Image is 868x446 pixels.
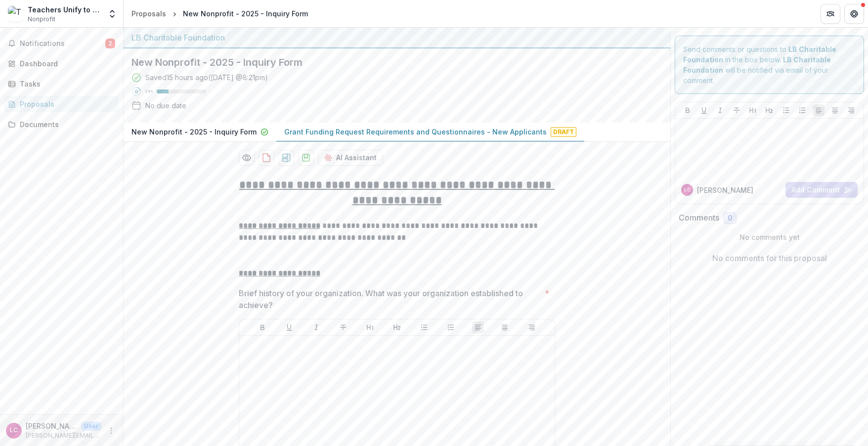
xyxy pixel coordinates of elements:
[298,150,314,166] button: download-proposal
[131,127,257,137] p: New Nonprofit - 2025 - Inquiry Form
[698,104,710,116] button: Underline
[257,321,268,333] button: Bold
[28,15,55,24] span: Nonprofit
[675,36,864,94] div: Send comments or questions to in the box below. will be notified via email of your comment.
[712,252,827,264] p: No comments for this proposal
[131,32,662,44] div: LB Charitable Foundation
[844,4,864,24] button: Get Help
[796,104,808,116] button: Ordered List
[4,36,119,51] button: Notifications2
[684,187,691,192] div: Lisa Cook
[28,4,101,15] div: Teachers Unify to End Gun Violence
[526,321,538,333] button: Align Right
[128,6,312,21] nav: breadcrumb
[747,104,759,116] button: Heading 1
[445,321,457,333] button: Ordered List
[145,72,268,83] div: Saved 15 hours ago ( [DATE] @ 8:21pm )
[310,321,322,333] button: Italicize
[259,150,274,166] button: download-proposal
[714,104,726,116] button: Italicize
[81,422,101,431] p: User
[183,8,308,19] div: New Nonprofit - 2025 - Inquiry Form
[821,4,840,24] button: Partners
[20,99,111,109] div: Proposals
[26,421,77,431] p: [PERSON_NAME]
[4,76,119,92] a: Tasks
[8,6,24,22] img: Teachers Unify to End Gun Violence
[4,116,119,133] a: Documents
[679,232,860,242] p: No comments yet
[145,100,186,111] div: No due date
[813,104,825,116] button: Align Left
[239,150,255,166] button: Preview 2f5f0330-f93e-4ade-91bf-96ff748970ac-1.pdf
[278,150,294,166] button: download-proposal
[105,4,119,24] button: Open entity switcher
[845,104,857,116] button: Align Right
[20,40,105,48] span: Notifications
[728,214,732,223] span: 0
[283,321,295,333] button: Underline
[20,58,111,69] div: Dashboard
[131,8,166,19] div: Proposals
[284,127,547,137] p: Grant Funding Request Requirements and Questionnaires - New Applicants
[145,88,153,95] p: 24 %
[10,427,18,434] div: Lisa Cook
[239,287,541,311] p: Brief history of your organization. What was your organization established to achieve?
[763,104,775,116] button: Heading 2
[337,321,349,333] button: Strike
[418,321,430,333] button: Bullet List
[731,104,742,116] button: Strike
[697,185,753,195] p: [PERSON_NAME]
[679,213,719,223] h2: Comments
[105,425,117,437] button: More
[20,119,111,130] div: Documents
[472,321,484,333] button: Align Left
[20,79,111,89] div: Tasks
[4,55,119,72] a: Dashboard
[551,127,576,137] span: Draft
[785,182,858,198] button: Add Comment
[364,321,376,333] button: Heading 1
[105,39,115,48] span: 2
[26,431,101,440] p: [PERSON_NAME][EMAIL_ADDRESS][DOMAIN_NAME]
[499,321,511,333] button: Align Center
[131,56,647,68] h2: New Nonprofit - 2025 - Inquiry Form
[829,104,841,116] button: Align Center
[318,150,383,166] button: AI Assistant
[4,96,119,112] a: Proposals
[682,104,694,116] button: Bold
[391,321,403,333] button: Heading 2
[780,104,792,116] button: Bullet List
[128,6,170,21] a: Proposals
